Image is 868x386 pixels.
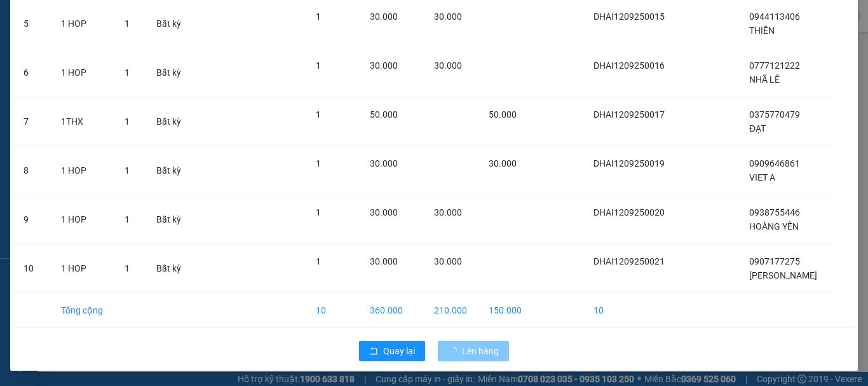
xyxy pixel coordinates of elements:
div: TRƯỜNG PHÚC [83,26,185,41]
td: Bất kỳ [146,146,193,195]
td: 1 HOP [51,195,114,244]
span: 30.000 [370,256,398,266]
span: 30.000 [489,158,517,169]
span: DHAI1209250019 [593,158,665,169]
span: 30.000 [434,207,462,217]
span: 1 [125,18,130,29]
span: 1 [316,60,321,71]
td: 360.000 [360,293,424,328]
span: VIET A [749,172,775,183]
span: DHAI1209250015 [593,11,665,22]
span: 30.000 [370,207,398,217]
span: THIÊN [749,25,775,36]
span: DHAI1209250021 [593,256,665,266]
td: 1THX [51,97,114,146]
span: 1 [125,67,130,78]
div: Trà Vinh [83,11,185,26]
td: Bất kỳ [146,244,193,293]
td: 1 HOP [51,244,114,293]
span: 1 [125,214,130,224]
span: 0777121222 [749,60,800,71]
span: 30.000 [370,60,398,71]
span: 30.000 [434,11,462,22]
span: 1 [316,109,321,120]
button: rollbackQuay lại [359,341,425,361]
span: 1 [316,256,321,266]
span: HOÀNG YẾN [749,221,799,231]
td: 7 [13,97,51,146]
span: 1 [125,263,130,273]
td: 10 [13,244,51,293]
span: NHÃ LÊ [749,74,780,85]
div: 80.000 [10,67,76,82]
td: 8 [13,146,51,195]
span: 50.000 [370,109,398,120]
span: 30.000 [370,158,398,169]
span: [PERSON_NAME] [749,270,817,280]
td: Bất kỳ [146,97,193,146]
td: 210.000 [424,293,478,328]
td: 9 [13,195,51,244]
span: Quay lại [383,344,415,358]
td: Tổng cộng [51,293,114,328]
td: Bất kỳ [146,48,193,97]
span: 0938755446 [749,207,800,217]
span: Gửi: [11,12,31,25]
span: 30.000 [434,256,462,266]
td: 150.000 [478,293,533,328]
td: 6 [13,48,51,97]
span: DHAI1209250017 [593,109,665,120]
span: DHAI1209250020 [593,207,665,217]
td: Bất kỳ [146,195,193,244]
span: 1 [316,11,321,22]
td: 10 [306,293,360,328]
span: loading [448,347,462,355]
span: 1 [316,207,321,217]
span: 30.000 [434,60,462,71]
span: 1 [125,116,130,127]
span: rollback [369,347,378,357]
td: 10 [583,293,677,328]
span: 1 [125,165,130,176]
button: Lên hàng [438,341,509,361]
span: Nhận: [83,12,113,25]
span: Lên hàng [462,344,499,358]
span: DHAI1209250016 [593,60,665,71]
div: Duyên Hải [11,11,74,41]
div: 0918702997 [83,41,185,59]
div: Tên hàng: 1CUC2TH ( : 3 ) [11,90,185,121]
td: 1 HOP [51,48,114,97]
span: 0907177275 [749,256,800,266]
span: 50.000 [489,109,517,120]
span: 0375770479 [749,109,800,120]
span: CR : [10,68,29,81]
span: 30.000 [370,11,398,22]
span: 0909646861 [749,158,800,169]
span: 1 [316,158,321,169]
span: 0944113406 [749,11,800,22]
td: 1 HOP [51,146,114,195]
span: ĐẠT [749,123,766,134]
